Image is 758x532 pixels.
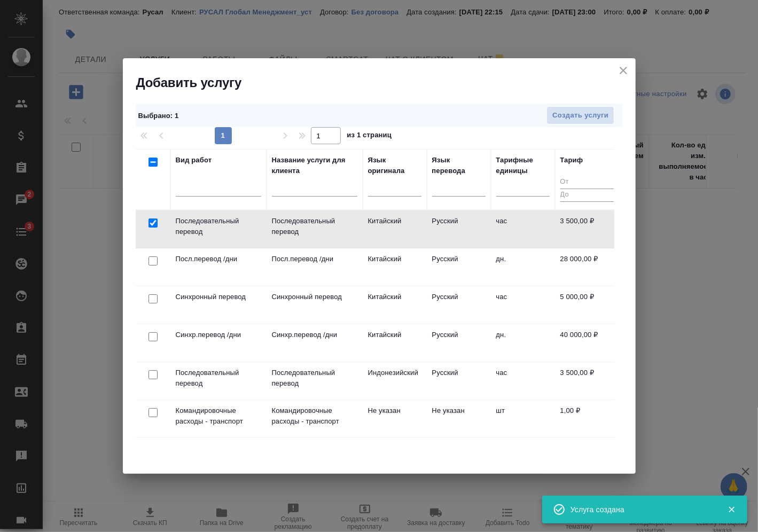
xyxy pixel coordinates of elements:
[560,176,614,189] input: От
[555,324,619,362] td: 40 000,00 ₽
[546,106,614,125] button: Создать услуги
[176,292,261,302] p: Синхронный перевод
[491,362,555,400] td: час
[555,210,619,248] td: 3 500,00 ₽
[432,155,486,176] div: Язык перевода
[427,286,491,324] td: Русский
[136,74,636,91] h2: Добавить услугу
[496,155,550,176] div: Тарифные единицы
[491,400,555,437] td: шт
[552,109,608,122] span: Создать услуги
[363,286,427,324] td: Китайский
[615,62,631,79] button: close
[272,292,357,302] p: Синхронный перевод
[491,324,555,362] td: дн.
[560,155,583,166] div: Тариф
[555,362,619,400] td: 3 500,00 ₽
[176,367,261,389] p: Последовательный перевод
[176,330,261,340] p: Синхр.перевод /дни
[491,286,555,324] td: час
[571,504,712,515] div: Услуга создана
[555,400,619,437] td: 1,00 ₽
[176,254,261,264] p: Посл.перевод /дни
[427,210,491,248] td: Русский
[560,189,614,202] input: До
[491,248,555,286] td: дн.
[176,405,261,427] p: Командировочные расходы - транспорт
[555,248,619,286] td: 28 000,00 ₽
[347,129,392,144] span: из 1 страниц
[721,505,743,514] button: Закрыть
[427,362,491,400] td: Русский
[272,216,357,237] p: Последовательный перевод
[363,362,427,400] td: Индонезийский
[272,405,357,427] p: Командировочные расходы - транспорт
[363,248,427,286] td: Китайский
[427,248,491,286] td: Русский
[427,324,491,362] td: Русский
[491,210,555,248] td: час
[272,330,357,340] p: Синхр.перевод /дни
[363,210,427,248] td: Китайский
[176,155,212,166] div: Вид работ
[176,216,261,237] p: Последовательный перевод
[138,112,179,120] span: Выбрано : 1
[427,400,491,437] td: Не указан
[368,155,421,176] div: Язык оригинала
[555,286,619,324] td: 5 000,00 ₽
[272,155,357,176] div: Название услуги для клиента
[363,324,427,362] td: Китайский
[363,400,427,437] td: Не указан
[272,367,357,389] p: Последовательный перевод
[272,254,357,264] p: Посл.перевод /дни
